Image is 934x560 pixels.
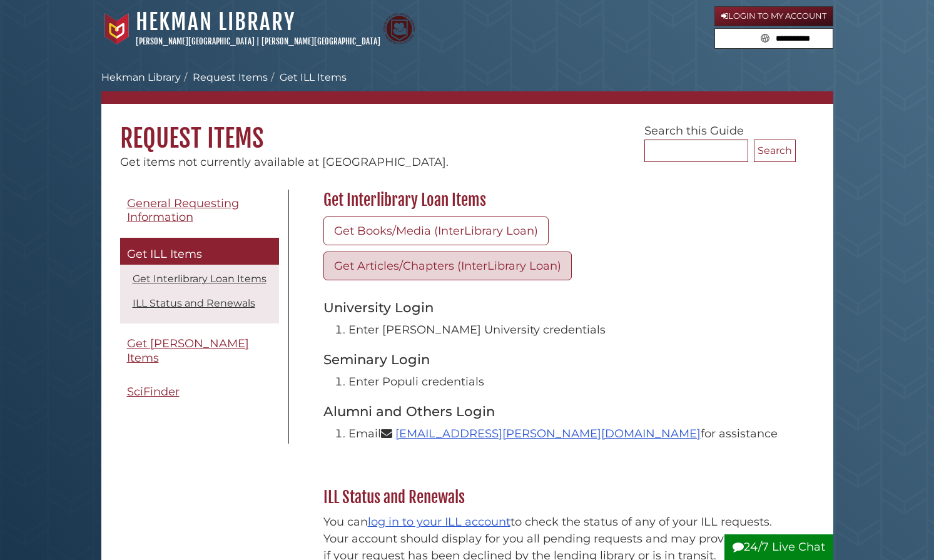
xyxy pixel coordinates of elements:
a: Hekman Library [136,8,295,36]
li: Enter Populi credentials [348,374,789,390]
a: Get [PERSON_NAME] Items [120,330,279,372]
h3: University Login [323,299,789,315]
a: [PERSON_NAME][GEOGRAPHIC_DATA] [136,36,255,46]
h2: Get Interlibrary Loan Items [317,190,796,210]
a: Request Items [193,71,268,83]
button: 24/7 Live Chat [724,534,833,560]
a: [PERSON_NAME][GEOGRAPHIC_DATA] [261,36,380,46]
span: SciFinder [127,385,180,399]
span: Get [PERSON_NAME] Items [127,337,249,365]
span: Get ILL Items [127,247,202,261]
a: Get Interlibrary Loan Items [133,273,266,285]
span: General Requesting Information [127,196,239,225]
a: Get ILL Items [120,238,279,265]
img: Calvin University [101,13,133,44]
a: Login to My Account [714,6,833,26]
span: Get items not currently available at [GEOGRAPHIC_DATA]. [120,155,449,169]
a: ILL Status and Renewals [133,297,255,309]
h1: Request Items [101,104,833,154]
a: log in to your ILL account [368,515,510,529]
a: SciFinder [120,378,279,406]
form: Search library guides, policies, and FAQs. [714,28,833,49]
li: Email for assistance [348,425,789,442]
img: Calvin Theological Seminary [383,13,415,44]
div: Guide Pages [120,190,279,412]
h2: ILL Status and Renewals [317,487,796,507]
h3: Alumni and Others Login [323,403,789,419]
a: Hekman Library [101,71,181,83]
span: | [256,36,260,46]
a: General Requesting Information [120,190,279,232]
h3: Seminary Login [323,351,789,367]
li: Get ILL Items [268,70,347,85]
a: [EMAIL_ADDRESS][PERSON_NAME][DOMAIN_NAME] [395,427,701,440]
button: Search [757,29,773,46]
button: Search [754,140,796,162]
a: Get Articles/Chapters (InterLibrary Loan) [323,252,572,280]
a: Get Books/Media (InterLibrary Loan) [323,216,549,245]
nav: breadcrumb [101,70,833,104]
li: Enter [PERSON_NAME] University credentials [348,322,789,339]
